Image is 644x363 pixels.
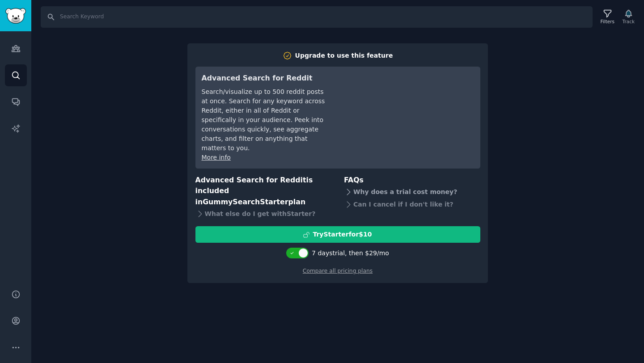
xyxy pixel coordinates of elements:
a: Compare all pricing plans [303,268,373,274]
div: Upgrade to use this feature [295,51,393,60]
div: Filters [601,18,614,25]
input: Search Keyword [41,6,593,28]
button: TryStarterfor$10 [195,226,480,243]
iframe: YouTube video player [340,73,474,140]
h3: Advanced Search for Reddit [202,73,327,84]
div: Try Starter for $10 [313,230,372,239]
h3: Advanced Search for Reddit is included in plan [195,175,332,208]
img: GummySearch logo [5,8,26,24]
div: Can I cancel if I don't like it? [344,198,480,211]
div: 7 days trial, then $ 29 /mo [312,249,389,258]
div: Search/visualize up to 500 reddit posts at once. Search for any keyword across Reddit, either in ... [202,87,327,153]
div: Why does a trial cost money? [344,186,480,198]
a: More info [202,154,231,161]
h3: FAQs [344,175,480,186]
div: What else do I get with Starter ? [195,207,332,220]
span: GummySearch Starter [203,198,288,206]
